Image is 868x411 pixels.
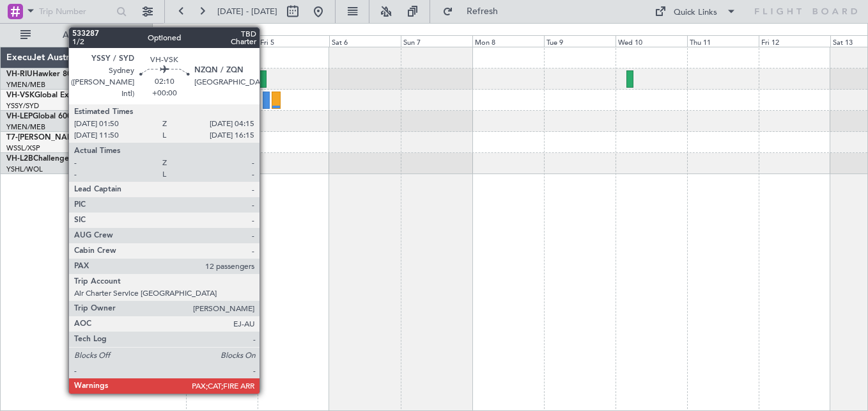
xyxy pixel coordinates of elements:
[437,1,513,22] button: Refresh
[687,35,759,47] div: Thu 11
[6,92,35,99] span: VH-VSK
[759,35,830,47] div: Fri 12
[14,25,139,45] button: All Aircraft
[258,35,329,47] div: Fri 5
[155,26,176,36] div: [DATE]
[456,7,509,16] span: Refresh
[6,143,40,153] a: WSSL/XSP
[544,35,616,47] div: Tue 9
[674,6,717,19] div: Quick Links
[6,101,39,111] a: YSSY/SYD
[39,2,112,21] input: Trip Number
[6,113,33,120] span: VH-LEP
[616,35,687,47] div: Wed 10
[6,165,43,174] a: YSHL/WOL
[6,70,33,78] span: VH-RIU
[186,35,258,47] div: Thu 4
[472,35,544,47] div: Mon 8
[648,1,743,22] button: Quick Links
[6,80,45,90] a: YMEN/MEB
[33,31,135,40] span: All Aircraft
[401,35,472,47] div: Sun 7
[6,122,45,132] a: YMEN/MEB
[6,155,88,163] a: VH-L2BChallenger 604
[217,6,277,17] span: [DATE] - [DATE]
[329,35,401,47] div: Sat 6
[6,113,76,120] a: VH-LEPGlobal 6000
[6,92,105,99] a: VH-VSKGlobal Express XRS
[6,70,86,78] a: VH-RIUHawker 800XP
[6,134,81,141] span: T7-[PERSON_NAME]
[6,134,124,141] a: T7-[PERSON_NAME]Global 7500
[6,155,33,163] span: VH-L2B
